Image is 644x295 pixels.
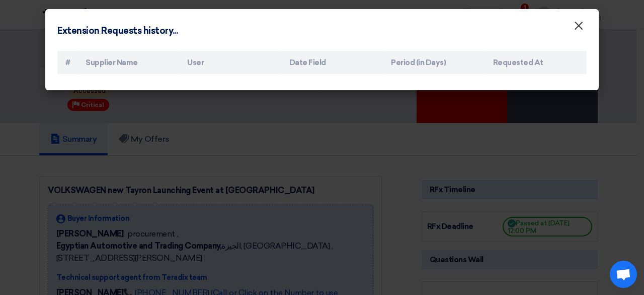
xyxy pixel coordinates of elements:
th: Period (in Days) [383,51,485,75]
span: × [574,18,584,38]
th: Date Field [281,51,383,75]
h4: Extension Requests history... [57,24,178,38]
th: User [179,51,281,75]
div: Open chat [610,261,637,288]
button: Close [566,16,592,36]
th: Supplier Name [77,51,179,75]
th: Requested At [485,51,587,75]
th: # [57,51,77,75]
